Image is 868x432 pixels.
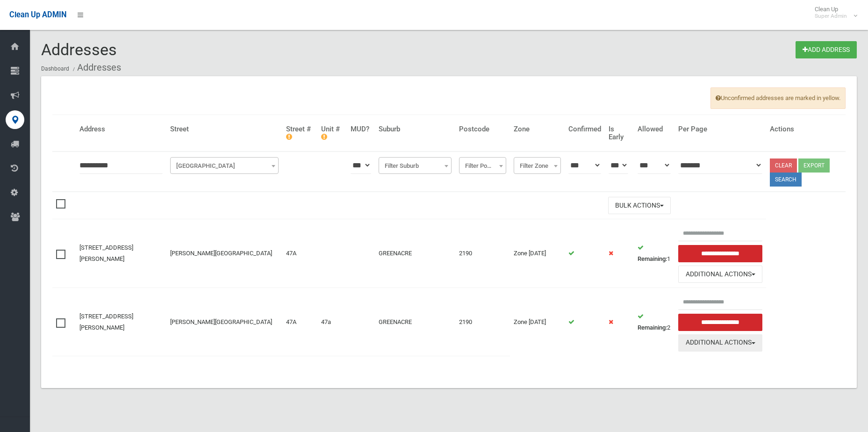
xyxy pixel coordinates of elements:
[770,173,802,187] button: Search
[798,158,830,173] button: Export
[638,125,671,133] h4: Allowed
[770,158,797,173] a: Clear
[379,125,452,133] h4: Suburb
[282,219,318,288] td: 47A
[461,159,504,173] span: Filter Postcode
[638,255,667,262] strong: Remaining:
[459,157,506,174] span: Filter Postcode
[514,157,561,174] span: Filter Zone
[815,13,847,20] small: Super Admin
[170,125,279,133] h4: Street
[770,125,842,133] h4: Actions
[516,159,559,173] span: Filter Zone
[381,159,449,173] span: Filter Suburb
[608,197,671,214] button: Bulk Actions
[79,313,133,331] a: [STREET_ADDRESS][PERSON_NAME]
[678,125,762,133] h4: Per Page
[514,125,561,133] h4: Zone
[375,288,455,356] td: GREENACRE
[678,266,762,283] button: Additional Actions
[796,41,857,58] a: Add Address
[71,59,121,76] li: Addresses
[166,219,282,288] td: [PERSON_NAME][GEOGRAPHIC_DATA]
[634,219,674,288] td: 1
[568,125,601,133] h4: Confirmed
[510,219,565,288] td: Zone [DATE]
[286,125,314,141] h4: Street #
[609,125,630,141] h4: Is Early
[9,10,66,19] span: Clean Up ADMIN
[282,288,318,356] td: 47A
[317,288,347,356] td: 47a
[41,40,117,59] span: Addresses
[455,219,510,288] td: 2190
[321,125,343,141] h4: Unit #
[379,157,452,174] span: Filter Suburb
[638,324,667,331] strong: Remaining:
[710,87,846,109] span: Unconfirmed addresses are marked in yellow.
[634,288,674,356] td: 2
[166,288,282,356] td: [PERSON_NAME][GEOGRAPHIC_DATA]
[41,65,69,72] a: Dashboard
[455,288,510,356] td: 2190
[510,288,565,356] td: Zone [DATE]
[79,125,163,133] h4: Address
[351,125,371,133] h4: MUD?
[810,6,856,20] span: Clean Up
[79,244,133,262] a: [STREET_ADDRESS][PERSON_NAME]
[172,159,276,173] span: Filter Street
[459,125,506,133] h4: Postcode
[375,219,455,288] td: GREENACRE
[678,334,762,352] button: Additional Actions
[170,157,279,174] span: Filter Street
